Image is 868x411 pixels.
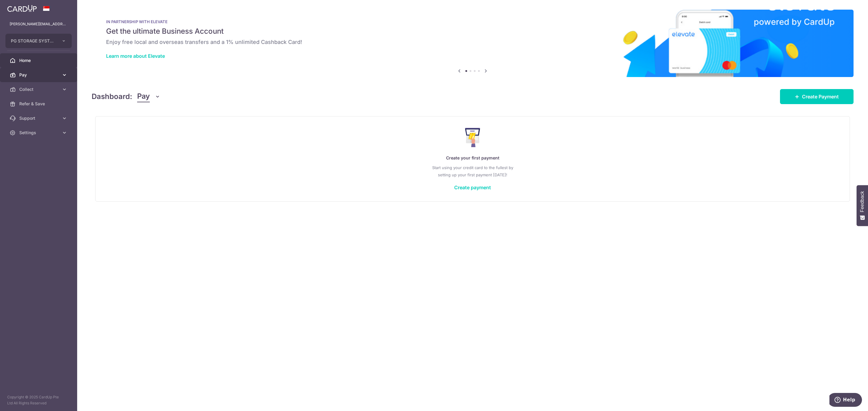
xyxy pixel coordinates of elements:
[106,53,165,59] a: Learn more about Elevate
[19,115,59,121] span: Support
[10,21,68,27] p: [PERSON_NAME][EMAIL_ADDRESS][PERSON_NAME][DOMAIN_NAME]
[829,393,862,408] iframe: Opens a widget where you can find more information
[19,101,59,107] span: Refer & Save
[19,86,59,92] span: Collect
[780,89,854,104] a: Create Payment
[92,91,132,102] h4: Dashboard:
[19,130,59,136] span: Settings
[108,154,838,162] p: Create your first payment
[106,19,839,24] p: IN PARTNERSHIP WITH ELEVATE
[5,34,72,48] button: PG STORAGE SYSTEMS PTE. LTD.
[857,185,868,226] button: Feedback - Show survey
[108,164,838,178] p: Start using your credit card to the fullest by setting up your first payment [DATE]!
[106,39,839,46] h6: Enjoy free local and overseas transfers and a 1% unlimited Cashback Card!
[19,72,59,78] span: Pay
[19,57,59,63] span: Home
[454,184,491,190] a: Create payment
[7,5,37,12] img: CardUp
[465,128,480,147] img: Make Payment
[106,26,839,36] h5: Get the ultimate Business Account
[137,91,150,102] span: Pay
[802,93,839,100] span: Create Payment
[92,10,854,77] img: Renovation banner
[860,191,865,212] span: Feedback
[11,38,55,44] span: PG STORAGE SYSTEMS PTE. LTD.
[137,91,160,102] button: Pay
